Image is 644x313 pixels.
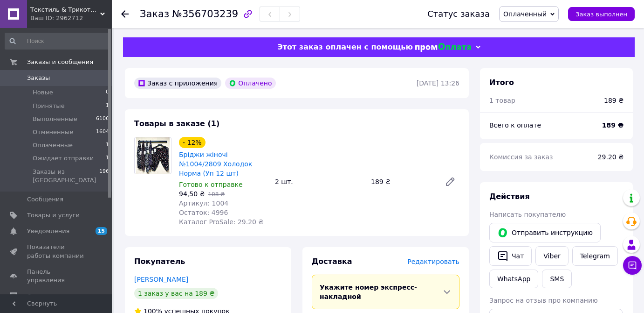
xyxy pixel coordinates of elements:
button: Чат [489,246,532,266]
span: 1 товар [489,97,515,104]
span: 1 [106,141,109,149]
div: 189 ₴ [367,175,437,188]
span: Ожидает отправки [33,154,94,163]
span: 0 [106,88,109,97]
b: 189 ₴ [602,121,623,129]
span: Отмененные [33,128,73,136]
span: Написать покупателю [489,211,566,218]
button: Чат с покупателем [623,256,642,275]
span: 6106 [96,115,109,123]
span: Панель управления [27,268,86,285]
div: 2 шт. [271,175,367,188]
span: Выполненные [33,115,77,123]
div: Заказ с приложения [134,78,221,89]
span: Товары в заказе (1) [134,119,219,128]
a: Бріджи жіночі №1004/2809 Холодок Норма (Уп 12 шт) [179,151,252,177]
span: Остаток: 4996 [179,209,228,216]
img: Бріджи жіночі №1004/2809 Холодок Норма (Уп 12 шт) [136,137,170,174]
div: Оплачено [225,78,275,89]
span: Заказ выполнен [575,11,627,18]
a: Viber [535,246,568,266]
span: Итого [489,78,514,87]
span: Отзывы [27,292,52,300]
a: Редактировать [441,172,459,191]
span: 1604 [96,128,109,136]
div: Статус заказа [427,9,490,19]
a: WhatsApp [489,270,538,288]
span: Доставка [312,257,352,266]
span: Укажите номер экспресс-накладной [320,284,417,300]
button: Заказ выполнен [568,7,635,21]
span: Новые [33,88,53,97]
span: Этот заказ оплачен с помощью [277,43,413,51]
span: Заказ [140,8,169,20]
time: [DATE] 13:26 [417,79,459,87]
span: Готово к отправке [179,181,243,188]
span: Сообщения [27,195,63,204]
div: 1 заказ у вас на 189 ₴ [134,288,218,299]
div: - 12% [179,137,206,148]
button: Отправить инструкцию [489,223,601,242]
span: Редактировать [407,258,459,265]
div: Ваш ID: 2962712 [30,14,112,22]
span: 1 [106,102,109,110]
a: Telegram [572,246,618,266]
span: Принятые [33,102,65,110]
span: Заказы и сообщения [27,58,93,66]
span: Товары и услуги [27,211,80,220]
input: Поиск [5,33,110,50]
span: 108 ₴ [208,191,225,198]
span: Текстиль & Трикотаж — текстиль для всей семьи [30,6,100,14]
button: SMS [542,270,572,288]
span: Заказы из [GEOGRAPHIC_DATA] [33,168,99,185]
span: 196 [99,168,109,185]
span: Всего к оплате [489,121,541,129]
span: 29.20 ₴ [598,153,623,161]
span: Оплаченный [503,10,547,18]
div: 189 ₴ [604,96,623,105]
span: Артикул: 1004 [179,199,228,207]
span: Оплаченные [33,141,73,149]
span: Показатели работы компании [27,243,86,260]
span: Каталог ProSale: 29.20 ₴ [179,218,263,226]
span: Комиссия за заказ [489,153,553,161]
span: Уведомления [27,227,69,235]
span: 15 [96,227,107,235]
div: Вернуться назад [121,9,129,19]
span: Запрос на отзыв про компанию [489,297,598,304]
span: Заказы [27,74,50,82]
a: [PERSON_NAME] [134,276,188,283]
span: №356703239 [172,8,238,20]
span: 94,50 ₴ [179,190,205,198]
span: 1 [106,154,109,163]
img: evopay logo [415,43,471,52]
span: Действия [489,192,530,201]
span: Покупатель [134,257,185,266]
